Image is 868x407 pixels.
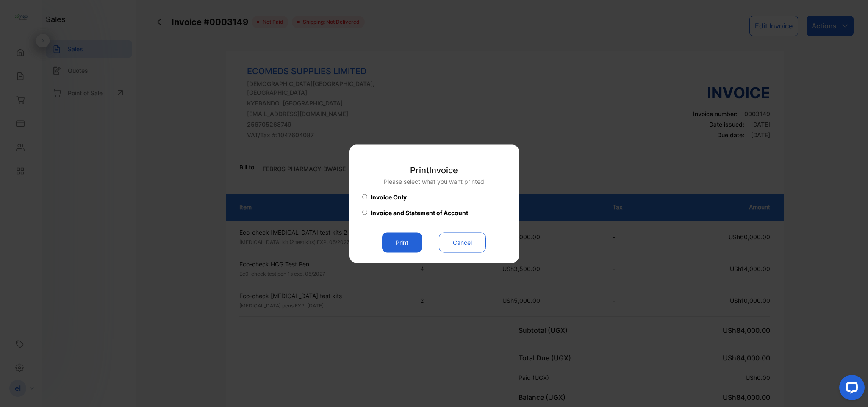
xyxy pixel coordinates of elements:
iframe: LiveChat chat widget [832,371,868,407]
button: Print [382,232,422,252]
button: Cancel [439,232,486,252]
span: Invoice and Statement of Account [371,208,468,217]
p: Print Invoice [384,163,484,176]
span: Invoice Only [371,192,407,201]
p: Please select what you want printed [384,177,484,186]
